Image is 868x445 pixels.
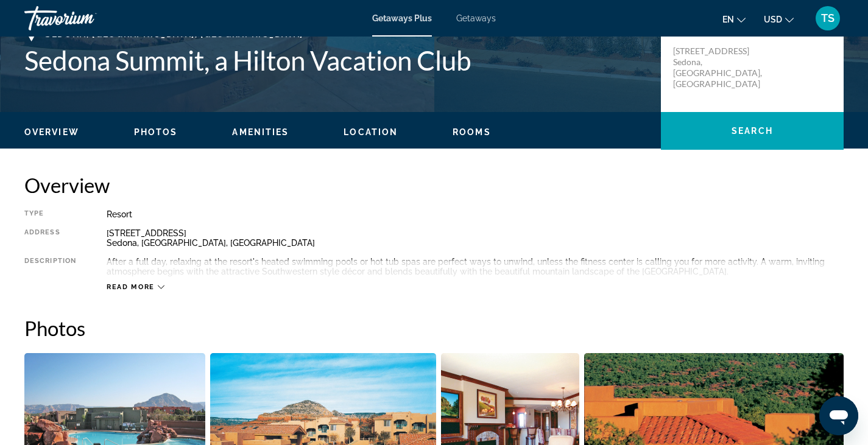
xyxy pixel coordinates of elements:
[24,209,76,219] div: Type
[24,2,146,34] a: Travorium
[24,173,844,197] h2: Overview
[107,283,155,291] span: Read more
[134,127,178,137] span: Photos
[107,257,844,276] div: After a full day, relaxing at the resort's heated swimming pools or hot tub spas are perfect ways...
[722,10,746,28] button: Change language
[24,44,649,76] h1: Sedona Summit, a Hilton Vacation Club
[134,127,178,138] button: Photos
[821,12,834,24] span: TS
[232,127,289,137] span: Amenities
[764,10,794,28] button: Change currency
[764,15,782,24] span: USD
[673,46,771,89] p: [STREET_ADDRESS] Sedona, [GEOGRAPHIC_DATA], [GEOGRAPHIC_DATA]
[24,127,79,137] span: Overview
[107,209,844,219] div: Resort
[456,13,496,23] a: Getaways
[453,127,491,137] span: Rooms
[732,126,773,136] span: Search
[24,257,76,276] div: Description
[107,282,164,292] button: Read more
[812,5,844,31] button: User Menu
[344,127,398,138] button: Location
[722,15,734,24] span: en
[661,112,844,150] button: Search
[453,127,491,138] button: Rooms
[232,127,289,138] button: Amenities
[372,13,432,23] a: Getaways Plus
[24,228,76,248] div: Address
[24,127,79,138] button: Overview
[24,316,844,340] h2: Photos
[107,228,844,248] div: [STREET_ADDRESS] Sedona, [GEOGRAPHIC_DATA], [GEOGRAPHIC_DATA]
[819,396,858,435] iframe: Button to launch messaging window
[344,127,398,137] span: Location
